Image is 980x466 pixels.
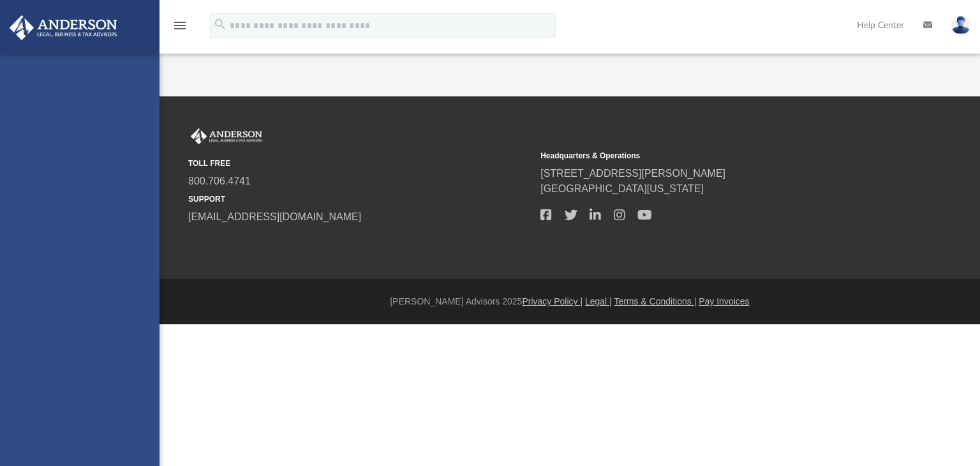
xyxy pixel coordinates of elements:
[6,15,121,40] img: Anderson Advisors Platinum Portal
[540,150,884,162] small: Headquarters & Operations
[699,296,749,306] a: Pay Invoices
[585,296,612,306] a: Legal |
[540,168,725,179] a: [STREET_ADDRESS][PERSON_NAME]
[172,24,188,33] a: menu
[522,296,583,306] a: Privacy Policy |
[188,158,531,169] small: TOLL FREE
[188,211,361,222] a: [EMAIL_ADDRESS][DOMAIN_NAME]
[172,18,188,33] i: menu
[160,295,980,308] div: [PERSON_NAME] Advisors 2025
[188,176,251,186] a: 800.706.4741
[614,296,696,306] a: Terms & Conditions |
[951,16,970,34] img: User Pic
[213,17,227,31] i: search
[540,183,704,194] a: [GEOGRAPHIC_DATA][US_STATE]
[188,128,265,145] img: Anderson Advisors Platinum Portal
[188,193,531,205] small: SUPPORT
